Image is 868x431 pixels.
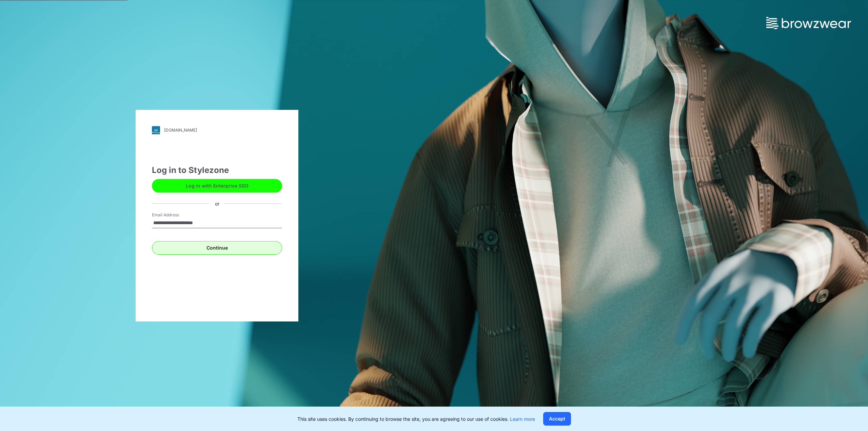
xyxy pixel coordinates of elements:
[152,179,282,193] button: Log in with Enterprise SSO
[164,128,197,133] div: [DOMAIN_NAME]
[152,164,282,176] div: Log in to Stylezone
[152,241,282,255] button: Continue
[510,416,535,422] a: Learn more
[210,200,225,207] div: or
[297,415,535,423] p: This site uses cookies. By continuing to browse the site, you are agreeing to our use of cookies.
[543,412,571,426] button: Accept
[766,17,851,29] img: browzwear-logo.73288ffb.svg
[152,212,199,218] label: Email Address
[152,126,160,134] img: svg+xml;base64,PHN2ZyB3aWR0aD0iMjgiIGhlaWdodD0iMjgiIHZpZXdCb3g9IjAgMCAyOCAyOCIgZmlsbD0ibm9uZSIgeG...
[152,126,282,134] a: [DOMAIN_NAME]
